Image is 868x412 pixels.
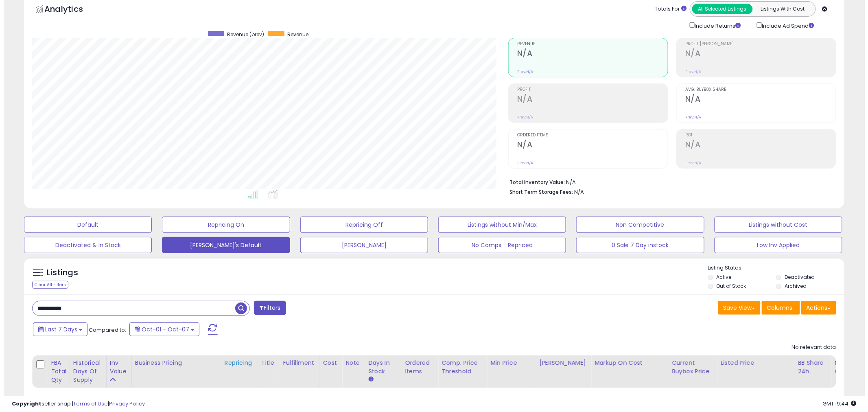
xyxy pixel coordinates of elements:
h5: Analytics [41,3,95,17]
div: Days In Stock [365,359,394,376]
span: ROI [682,133,832,138]
label: Active [713,274,728,281]
button: Filters [250,301,282,315]
div: Repricing [221,359,251,367]
label: Out of Stock [713,283,743,289]
button: Columns [758,301,796,315]
small: Prev: N/A [682,115,697,120]
h2: N/A [682,94,832,105]
b: Total Inventory Value: [506,179,561,186]
small: Days In Stock. [365,376,370,383]
div: Listed Price [717,359,787,367]
div: Note [342,359,358,367]
h2: N/A [682,49,832,60]
button: Save View [715,301,757,315]
strong: Copyright [8,400,38,408]
button: Repricing On [158,217,286,233]
a: Terms of Use [70,400,104,408]
small: Prev: N/A [682,160,697,165]
span: Avg. Buybox Share [682,88,832,92]
span: Compared to: [85,326,122,334]
div: FBA Total Qty [47,359,63,384]
span: N/A [571,188,580,196]
button: Repricing Off [297,217,424,233]
div: seller snap | | [8,400,141,408]
div: Clear All Filters [28,281,65,289]
div: Include Ad Spend [747,21,824,30]
span: 2025-10-15 19:44 GMT [819,400,853,408]
span: Revenue [514,42,664,46]
button: Last 7 Days [29,322,84,336]
button: Default [20,217,148,233]
span: Revenue (prev) [223,31,260,38]
small: Prev: N/A [514,160,529,165]
small: Prev: N/A [514,115,529,120]
button: [PERSON_NAME] [297,237,424,253]
div: Totals For [652,5,683,13]
p: Listing States: [704,264,841,272]
small: Prev: N/A [682,69,697,74]
button: No Comps - Repriced [435,237,562,253]
div: Markup on Cost [591,359,661,367]
h2: N/A [514,140,664,151]
h5: Listings [43,267,74,278]
h2: N/A [514,94,664,105]
button: All Selected Listings [689,4,749,14]
button: Non Competitive [573,217,700,233]
span: Oct-01 - Oct-07 [138,325,186,333]
div: Historical Days Of Supply [70,359,99,384]
small: Prev: N/A [514,69,529,74]
div: Business Pricing [131,359,214,367]
div: Inv. value [106,359,125,376]
button: 0 Sale 7 Day instock [573,237,700,253]
div: Title [258,359,272,367]
a: Privacy Policy [105,400,141,408]
button: Listings without Cost [711,217,839,233]
span: Last 7 Days [42,325,74,333]
button: Listings With Cost [749,4,809,14]
button: Deactivated & In Stock [20,237,148,253]
div: Comp. Price Threshold [438,359,480,376]
span: Ordered Items [514,133,664,138]
h2: N/A [514,49,664,60]
div: Fulfillment [279,359,312,367]
div: Num of Comp. [831,359,861,376]
div: Min Price [487,359,529,367]
th: The percentage added to the cost of goods (COGS) that forms the calculator for Min & Max prices. [588,355,665,388]
div: [PERSON_NAME] [536,359,584,367]
button: Listings without Min/Max [435,217,562,233]
span: Revenue [284,31,305,38]
span: Profit [PERSON_NAME] [682,42,832,46]
button: Low Inv Applied [711,237,839,253]
li: N/A [506,177,826,186]
label: Archived [781,283,803,289]
button: [PERSON_NAME]'s Default [158,237,286,253]
div: No relevant data [788,344,833,351]
div: Current Buybox Price [668,359,710,376]
div: Ordered Items [401,359,431,376]
label: Deactivated [781,274,811,281]
button: Oct-01 - Oct-07 [126,322,196,336]
div: Cost [319,359,335,367]
span: Profit [514,88,664,92]
button: Actions [798,301,833,315]
b: Short Term Storage Fees: [506,188,569,195]
span: Columns [763,304,789,312]
div: Include Returns [680,21,747,30]
h2: N/A [682,140,832,151]
div: BB Share 24h. [794,359,824,376]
